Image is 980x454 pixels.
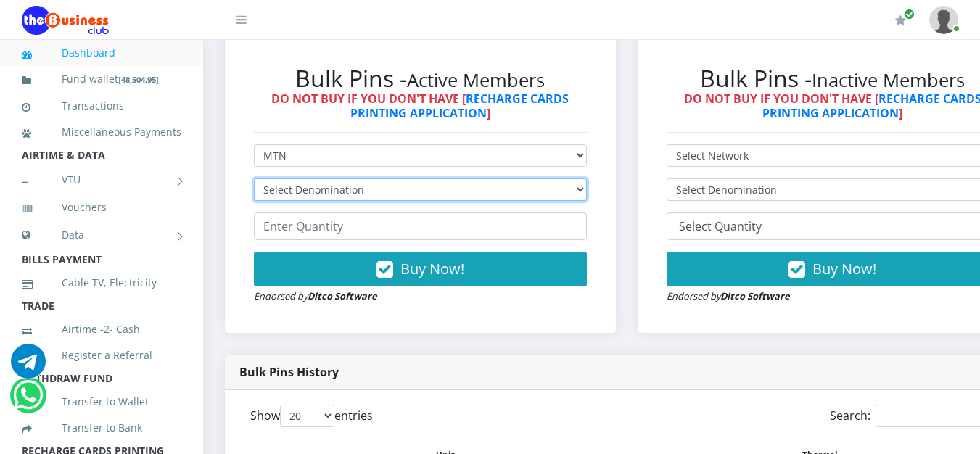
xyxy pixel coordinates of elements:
span: Buy Now! [400,259,464,278]
small: Active Members [407,67,545,93]
strong: Bulk Pins History [239,364,339,380]
strong: Ditco Software [308,289,377,302]
a: Register a Referral [22,339,181,372]
a: Miscellaneous Payments [22,115,181,149]
img: User [929,6,958,34]
a: Dashboard [22,36,181,70]
a: Vouchers [22,191,181,224]
a: RECHARGE CARDS PRINTING APPLICATION [350,91,569,120]
a: Transfer to Wallet [22,385,181,418]
small: Endorsed by [667,289,790,302]
small: Inactive Members [812,67,965,93]
h2: Bulk Pins - [254,65,587,92]
small: Endorsed by [254,289,377,302]
a: Fund wallet[48,504.95] [22,62,181,96]
a: Chat for support [13,389,43,413]
i: Renew/Upgrade Subscription [895,15,906,26]
a: Data [22,217,181,253]
b: 48,504.95 [121,74,156,85]
img: Logo [22,6,109,35]
a: Transfer to Bank [22,411,181,445]
small: [ ] [118,74,159,85]
select: Showentries [280,405,334,427]
strong: DO NOT BUY IF YOU DON'T HAVE [ ] [271,91,569,120]
a: Chat for support [11,355,46,379]
a: Transactions [22,89,181,123]
span: Buy Now! [812,259,876,278]
a: Airtime -2- Cash [22,313,181,346]
button: Buy Now! [254,252,587,286]
span: Renew/Upgrade Subscription [904,9,915,20]
a: Cable TV, Electricity [22,266,181,300]
label: Show entries [250,405,373,427]
input: Enter Quantity [254,212,587,240]
a: VTU [22,162,181,198]
strong: Ditco Software [720,289,790,302]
